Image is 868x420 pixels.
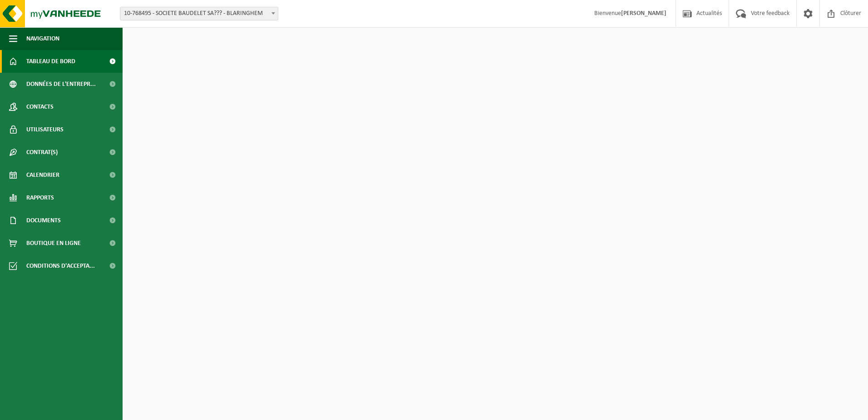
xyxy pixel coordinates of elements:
span: Utilisateurs [26,118,64,141]
strong: [PERSON_NAME] [621,10,666,17]
span: Données de l'entrepr... [26,73,96,95]
span: 10-768495 - SOCIETE BAUDELET SA??? - BLARINGHEM [120,7,278,20]
span: Rapports [26,186,54,209]
span: Conditions d'accepta... [26,255,95,277]
span: Navigation [26,27,59,50]
span: Boutique en ligne [26,232,81,255]
span: Contrat(s) [26,141,58,164]
span: 10-768495 - SOCIETE BAUDELET SA??? - BLARINGHEM [120,7,278,20]
span: Calendrier [26,164,59,186]
span: Contacts [26,95,54,118]
span: Documents [26,209,61,232]
span: Tableau de bord [26,50,75,73]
